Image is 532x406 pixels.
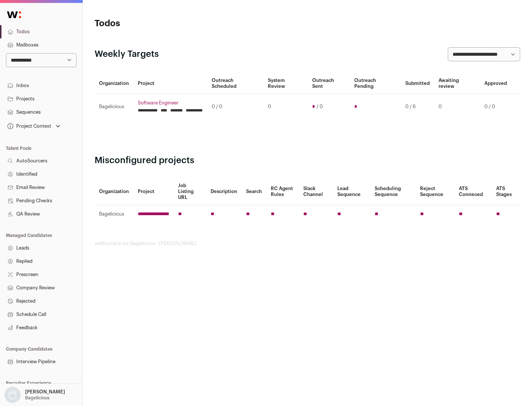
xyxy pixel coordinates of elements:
td: Bagelicious [95,205,133,223]
th: Approved [480,73,511,94]
th: Reject Sequence [416,178,455,205]
th: Project [133,178,174,205]
th: Search [242,178,266,205]
th: Project [133,73,207,94]
th: Awaiting review [434,73,480,94]
td: 0 [263,94,307,120]
p: Bagelicious [25,395,50,401]
span: / 0 [317,104,323,110]
td: 0 / 6 [401,94,434,120]
th: ATS Stages [492,178,520,205]
th: Organization [95,178,133,205]
div: Project Context [6,123,51,129]
h1: Todos [95,18,236,30]
th: ATS Conneced [454,178,491,205]
th: Submitted [401,73,434,94]
td: Bagelicious [95,94,133,120]
th: System Review [263,73,307,94]
th: Slack Channel [299,178,333,205]
button: Open dropdown [3,387,66,403]
th: Organization [95,73,133,94]
th: Outreach Pending [350,73,400,94]
th: Scheduling Sequence [370,178,416,205]
img: Wellfound [3,7,25,22]
td: 0 [434,94,480,120]
button: Open dropdown [6,121,62,131]
h2: Misconfigured projects [95,155,520,166]
h2: Weekly Targets [95,48,159,60]
a: Software Engineer [138,100,203,106]
th: Description [206,178,242,205]
th: Outreach Sent [308,73,350,94]
p: [PERSON_NAME] [25,389,65,395]
th: Job Listing URL [174,178,206,205]
td: 0 / 0 [207,94,263,120]
th: RC Agent Rules [266,178,299,205]
td: 0 / 0 [480,94,511,120]
th: Outreach Scheduled [207,73,263,94]
footer: wellfound:ai for Bagelicious - [PERSON_NAME] [95,241,520,247]
img: nopic.png [4,387,21,403]
th: Lead Sequence [333,178,370,205]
